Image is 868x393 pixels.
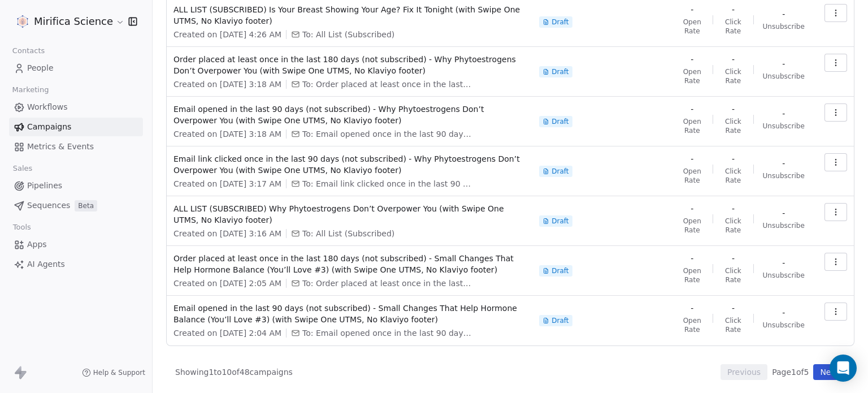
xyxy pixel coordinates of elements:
img: MIRIFICA%20science_logo_icon-big.png [16,15,29,28]
span: Created on [DATE] 2:04 AM [173,327,281,339]
span: To: Email opened once in the last 90 days (not subscribed) [302,327,472,339]
span: Open Rate [680,117,704,135]
span: - [782,58,785,70]
span: Order placed at least once in the last 180 days (not subscribed) - Small Changes That Help Hormon... [173,253,526,275]
span: Draft [552,167,568,176]
span: Draft [552,217,568,226]
span: People [27,62,54,74]
span: ALL LIST (SUBSCRIBED) Is Your Breast Showing Your Age? Fix It Tonight (with Swipe One UTMS, No Kl... [173,4,526,27]
span: Open Rate [680,217,704,235]
a: Help & Support [82,368,145,377]
span: Click Rate [722,316,744,334]
a: SequencesBeta [9,196,143,215]
span: Pipelines [27,180,62,192]
span: Unsubscribe [763,321,805,330]
span: To: Email link clicked once in the last 90 days (not subscribed) [302,178,472,189]
span: Click Rate [722,217,744,235]
span: Draft [552,67,568,76]
span: - [691,153,693,165]
button: Next [813,364,845,380]
a: Metrics & Events [9,137,143,156]
span: - [782,8,785,20]
span: - [691,203,693,214]
span: Unsubscribe [763,221,805,230]
span: - [782,208,785,219]
span: Created on [DATE] 3:17 AM [173,178,281,189]
div: Open Intercom Messenger [830,355,857,382]
span: Campaigns [27,121,71,133]
span: Draft [552,117,568,126]
span: Contacts [7,42,50,59]
span: Unsubscribe [763,171,805,180]
a: Pipelines [9,176,143,195]
button: Mirifica Science [14,12,120,31]
span: Mirifica Science [34,14,113,29]
span: - [691,103,693,115]
span: - [691,54,693,65]
button: Previous [721,364,767,380]
span: Sequences [27,200,70,211]
span: - [782,158,785,169]
span: Workflows [27,101,68,113]
span: - [732,253,735,264]
span: Click Rate [722,117,744,135]
span: Created on [DATE] 3:16 AM [173,228,281,239]
span: Open Rate [680,67,704,85]
span: Open Rate [680,18,704,36]
span: - [782,307,785,318]
span: Unsubscribe [763,22,805,31]
span: Unsubscribe [763,122,805,131]
span: - [732,4,735,15]
span: To: Order placed at least once in the last 180 days (not subscribed) [302,79,472,90]
span: - [732,203,735,214]
span: Open Rate [680,167,704,185]
span: - [782,257,785,269]
span: - [691,303,693,314]
span: Page 1 of 5 [772,366,809,378]
span: Apps [27,239,47,251]
span: Created on [DATE] 3:18 AM [173,79,281,90]
span: Unsubscribe [763,72,805,81]
span: - [732,103,735,115]
span: Order placed at least once in the last 180 days (not subscribed) - Why Phytoestrogens Don’t Overp... [173,54,526,76]
span: Draft [552,266,568,275]
span: Email opened in the last 90 days (not subscribed) - Why Phytoestrogens Don’t Overpower You (with ... [173,103,526,126]
span: To: Email opened once in the last 90 days (not subscribed) [302,128,472,140]
span: Open Rate [680,316,704,334]
span: - [732,153,735,165]
span: Email opened in the last 90 days (not subscribed) - Small Changes That Help Hormone Balance (You’... [173,303,526,325]
span: - [691,253,693,264]
span: Email link clicked once in the last 90 days (not subscribed) - Why Phytoestrogens Don’t Overpower... [173,153,526,176]
span: Click Rate [722,67,744,85]
span: Click Rate [722,167,744,185]
span: Showing 1 to 10 of 48 campaigns [175,366,293,378]
span: - [732,303,735,314]
span: Created on [DATE] 3:18 AM [173,128,281,140]
span: Open Rate [680,266,704,284]
span: ALL LIST (SUBSCRIBED) Why Phytoestrogens Don’t Overpower You (with Swipe One UTMS, No Klaviyo foo... [173,203,526,226]
a: Campaigns [9,118,143,136]
span: - [732,54,735,65]
a: Workflows [9,98,143,116]
span: To: Order placed at least once in the last 180 days (not subscribed) [302,278,472,289]
span: - [691,4,693,15]
span: Draft [552,18,568,27]
span: Created on [DATE] 4:26 AM [173,29,281,40]
span: Draft [552,316,568,325]
span: Created on [DATE] 2:05 AM [173,278,281,289]
span: Metrics & Events [27,141,94,153]
span: Sales [8,160,37,177]
span: Unsubscribe [763,271,805,280]
span: AI Agents [27,258,65,270]
span: Click Rate [722,18,744,36]
span: Help & Support [93,368,145,377]
a: People [9,59,143,77]
span: Click Rate [722,266,744,284]
a: Apps [9,235,143,254]
span: - [782,108,785,119]
span: Beta [75,200,97,211]
span: To: All List (Subscribed) [302,228,394,239]
a: AI Agents [9,255,143,274]
span: To: All List (Subscribed) [302,29,394,40]
span: Marketing [7,81,54,98]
